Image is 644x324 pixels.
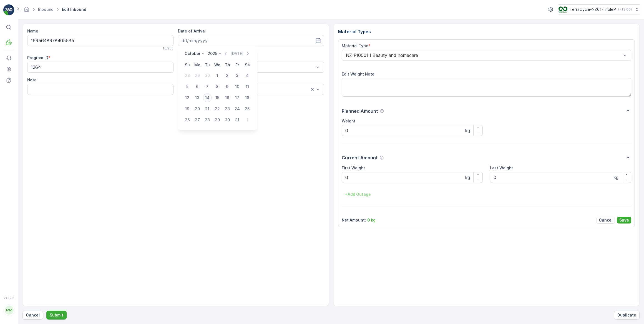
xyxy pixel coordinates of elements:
button: MM [3,301,14,320]
p: kg [614,174,618,181]
th: Thursday [222,60,232,70]
div: 10 [233,82,242,91]
div: 14 [203,93,212,102]
div: 13 [193,93,202,102]
button: Cancel [22,311,43,320]
p: Cancel [26,312,40,318]
div: 1 [243,115,252,124]
a: Homepage [24,8,30,13]
label: Note [27,77,37,82]
div: Help Tooltip Icon [379,155,384,160]
div: 9 [223,82,232,91]
p: TerraCycle-NZ01-TripleP [570,7,616,12]
th: Monday [192,60,202,70]
p: Current Amount [342,154,378,161]
button: +Add Outage [342,190,374,199]
button: TerraCycle-NZ01-TripleP(+13:00) [559,4,640,14]
div: 25 [243,104,252,113]
div: 22 [213,104,222,113]
p: Cancel [599,217,613,223]
div: 30 [223,115,232,124]
div: 12 [183,93,192,102]
div: 20 [193,104,202,113]
input: dd/mm/yyyy [178,35,324,46]
div: 26 [183,115,192,124]
div: 1 [213,71,222,80]
div: Help Tooltip Icon [380,109,384,113]
img: logo [3,4,14,16]
p: ( +13:00 ) [618,7,632,12]
div: 28 [203,115,212,124]
p: Duplicate [617,312,636,318]
img: TC_7kpGtVS.png [559,6,567,12]
label: Name [27,29,38,33]
p: 2025 [208,51,217,56]
div: 4 [243,71,252,80]
p: 0 kg [367,217,376,223]
div: 19 [183,104,192,113]
p: Net Amount : [342,217,366,223]
span: v 1.52.2 [3,296,14,300]
button: Cancel [597,217,615,223]
button: Save [617,217,631,223]
div: 29 [193,71,202,80]
p: + Add Outage [345,192,371,197]
span: Edit Inbound [61,7,87,12]
p: kg [465,174,470,181]
label: Weight [342,119,355,123]
div: MM [5,306,14,315]
div: 28 [183,71,192,80]
p: Planned Amount [342,108,378,114]
div: 3 [233,71,242,80]
label: Edit Weight Note [342,72,374,76]
label: First Weight [342,165,365,170]
div: 29 [213,115,222,124]
th: Wednesday [212,60,222,70]
div: 27 [193,115,202,124]
div: 30 [203,71,212,80]
p: Submit [50,312,63,318]
div: 7 [203,82,212,91]
div: 23 [223,104,232,113]
th: Saturday [242,60,252,70]
th: Tuesday [202,60,212,70]
div: 21 [203,104,212,113]
div: 15 [213,93,222,102]
p: Save [619,217,629,223]
th: Friday [232,60,242,70]
div: 5 [183,82,192,91]
div: 8 [213,82,222,91]
div: 31 [233,115,242,124]
button: Duplicate [614,311,640,320]
div: 16 [223,93,232,102]
div: 18 [243,93,252,102]
p: kg [465,127,470,134]
p: Material Types [338,28,635,35]
label: Material Type [342,43,368,48]
button: Submit [46,311,67,320]
p: [DATE] [230,51,243,56]
p: 16 / 255 [163,46,173,51]
div: 11 [243,82,252,91]
label: Last Weight [490,165,513,170]
div: 17 [233,93,242,102]
div: 24 [233,104,242,113]
th: Sunday [182,60,192,70]
a: Inbound [38,7,54,12]
div: 2 [223,71,232,80]
p: October [185,51,200,56]
label: Program ID [27,55,48,60]
div: 6 [193,82,202,91]
label: Date of Arrival [178,29,206,33]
